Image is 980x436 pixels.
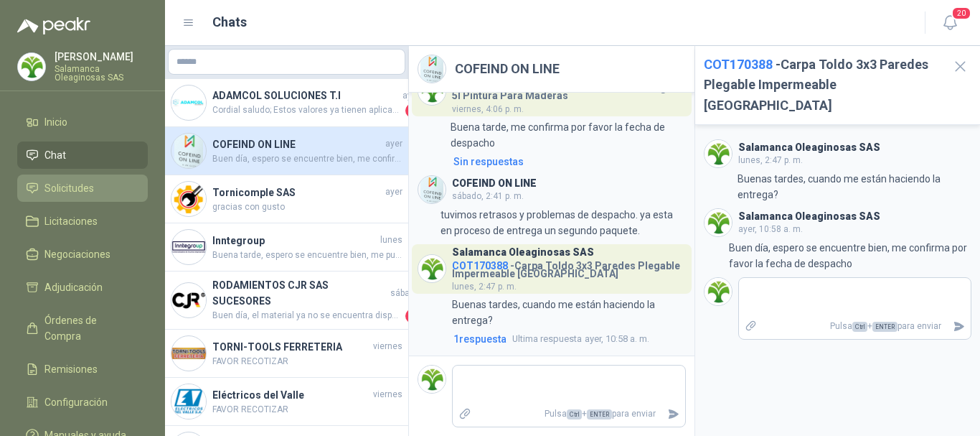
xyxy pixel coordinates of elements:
h3: Salamanca Oleaginosas SAS [738,144,880,152]
h4: Eléctricos del Valle [212,387,370,403]
span: ayer, 10:58 a. m. [738,224,803,234]
span: viernes [373,340,402,353]
span: 2 [405,103,420,118]
h4: - Carpa Toldo 3x3 Paredes Plegable Impermeable [GEOGRAPHIC_DATA] [452,256,686,278]
img: Company Logo [418,176,446,203]
span: ayer [385,137,402,151]
img: Company Logo [705,209,732,236]
img: Company Logo [18,53,45,80]
p: Buenas tardes, cuando me están haciendo la entrega? [738,171,971,203]
span: Negociaciones [44,246,110,262]
span: lunes [380,233,402,247]
span: 20 [951,6,971,20]
h4: Inntegroup [212,233,377,249]
p: Buen día, espero se encuentre bien, me confirma por favor la fecha de despacho [729,240,971,272]
span: ENTER [872,322,897,332]
p: tuvimos retrasos y problemas de despacho. ya esta en proceso de entrega un segundo paquete. [440,207,686,238]
span: Remisiones [44,361,98,377]
img: Company Logo [418,366,446,393]
span: Chat [44,147,66,163]
span: Cordial saludo; Estos valores ya tienen aplicado el descuento ambiental por dar tu batería dañada... [212,103,402,118]
span: gracias con gusto [212,200,402,214]
img: Company Logo [171,230,206,264]
span: FAVOR RECOTIZAR [212,355,402,368]
a: 1respuestaUltima respuestaayer, 10:58 a. m. [451,331,686,347]
button: Enviar [947,314,971,339]
span: Configuración [44,394,108,410]
span: 1 respuesta [453,331,507,347]
span: Buen día, espero se encuentre bien, me confirma por favor la fecha de despacho [212,152,402,166]
img: Company Logo [171,283,206,317]
img: Company Logo [171,336,206,371]
span: COT170388 [704,57,773,72]
span: ayer, 10:58 a. m. [512,332,649,346]
span: Ultima respuesta [512,332,582,346]
h3: Salamanca Oleaginosas SAS [738,213,880,221]
h4: Tornicomple SAS [212,185,382,200]
label: Adjuntar archivos [739,314,763,339]
span: COT170388 [452,260,508,272]
label: Adjuntar archivos [453,402,477,427]
a: Company LogoTORNI-TOOLS FERRETERIAviernesFAVOR RECOTIZAR [165,330,408,378]
a: Company LogoADAMCOL SOLUCIONES T.IayerCordial saludo; Estos valores ya tienen aplicado el descuen... [165,79,408,127]
h2: - Carpa Toldo 3x3 Paredes Plegable Impermeable [GEOGRAPHIC_DATA] [704,55,941,116]
a: Company LogoEléctricos del ValleviernesFAVOR RECOTIZAR [165,378,408,426]
span: Solicitudes [44,180,94,196]
span: ayer [385,185,402,199]
img: Company Logo [705,278,732,305]
span: FAVOR RECOTIZAR [212,403,402,417]
span: lunes, 2:47 p. m. [452,282,517,292]
span: ENTER [587,409,612,419]
a: Solicitudes [17,175,148,202]
h4: ADAMCOL SOLUCIONES T.I [212,88,400,103]
a: Órdenes de Compra [17,307,148,350]
p: Pulsa + para enviar [477,402,661,427]
button: Enviar [661,402,685,427]
span: Buena tarde, espero se encuentre bien, me pueden ayudar con un número con el que nos podamos cont... [212,249,402,262]
span: Ctrl [852,322,867,332]
a: Company LogoTornicomple SASayergracias con gusto [165,175,408,223]
span: sábado [390,287,420,300]
img: Company Logo [418,255,446,282]
a: Company LogoCOFEIND ON LINEayerBuen día, espero se encuentre bien, me confirma por favor la fecha... [165,127,408,175]
a: Company LogoInntegrouplunesBuena tarde, espero se encuentre bien, me pueden ayudar con un número ... [165,223,408,272]
div: Sin respuestas [453,154,524,170]
button: 20 [937,10,963,36]
span: sábado, 2:41 p. m. [452,191,524,201]
img: Company Logo [171,182,206,216]
a: Adjudicación [17,274,148,301]
a: Company LogoRODAMIENTOS CJR SAS SUCESORESsábadoBuen día, el material ya no se encuentra disponible.1 [165,272,408,330]
span: Inicio [44,114,67,130]
span: Adjudicación [44,279,103,295]
span: lunes, 2:47 p. m. [738,155,803,165]
p: [PERSON_NAME] [55,52,148,62]
img: Logo peakr [17,17,90,34]
a: Negociaciones [17,241,148,268]
p: Buenas tardes, cuando me están haciendo la entrega? [452,297,686,328]
a: Remisiones [17,356,148,383]
p: Pulsa + para enviar [763,314,947,339]
img: Company Logo [171,384,206,419]
a: Sin respuestas [451,154,686,170]
h3: COFEIND ON LINE [452,180,537,187]
p: Salamanca Oleaginosas SAS [55,65,148,82]
h2: COFEIND ON LINE [455,59,560,79]
h3: Salamanca Oleaginosas SAS [452,249,594,256]
p: Buena tarde, me confirma por favor la fecha de despacho [451,119,686,151]
h4: RODAMIENTOS CJR SAS SUCESORES [212,277,387,309]
img: Company Logo [705,140,732,167]
span: Ctrl [567,409,582,419]
h4: COFEIND ON LINE [212,136,382,152]
a: Configuración [17,389,148,416]
img: Company Logo [171,134,206,168]
h4: TORNI-TOOLS FERRETERIA [212,339,370,355]
img: Company Logo [171,85,206,120]
img: Company Logo [418,55,446,83]
span: ayer [402,89,420,103]
a: Inicio [17,108,148,136]
a: Licitaciones [17,208,148,235]
span: Buen día, el material ya no se encuentra disponible. [212,309,402,323]
span: Órdenes de Compra [44,312,134,344]
span: viernes, 4:06 p. m. [452,104,524,114]
h1: Chats [212,12,247,32]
